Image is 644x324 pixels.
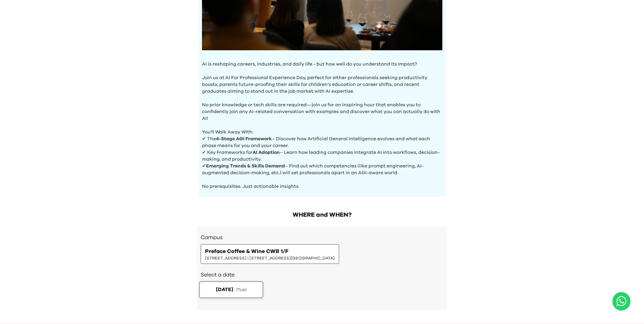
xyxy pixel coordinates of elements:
p: ✔ – Find out which competencies (like prompt engineering, AI-augmented decision-making, etc.) wil... [202,163,442,176]
button: [DATE](Tue) [199,281,263,298]
p: AI is reshaping careers, industries, and daily life - but how well do you understand its impact? [202,61,442,68]
a: Chat with us on WhatsApp [612,292,630,310]
span: ( Tue ) [236,287,246,292]
span: [STREET_ADDRESS] | [STREET_ADDRESS][GEOGRAPHIC_DATA] [205,255,335,261]
span: Preface Coffee & Wine CWB 1/F [205,247,289,255]
p: ✔ The – Discover how Artificial General Intelligence evolves and what each phase means for you an... [202,136,442,149]
h3: Campus [201,233,444,241]
b: Emerging Trends & Skills Demand [206,164,285,168]
b: AI Adoption [253,150,280,155]
p: ✔ Key Frameworks for – Learn how leading companies integrate AI into workflows, decision-making, ... [202,149,442,163]
p: No prerequisites. Just actionable insights. [202,176,442,190]
h2: WHERE and WHEN? [197,210,447,220]
b: 4-Stage AGI Framework [216,137,272,141]
h2: Select a date [201,271,444,279]
p: You'll Walk Away With: [202,122,442,136]
button: Open WhatsApp chat [612,292,630,310]
p: Join us at AI For Professional Experience Day, perfect for either professionals seeking productiv... [202,68,442,95]
p: No prior knowledge or tech skills are required—join us for an inspiring hour that enables you to ... [202,95,442,122]
span: [DATE] [216,286,233,293]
